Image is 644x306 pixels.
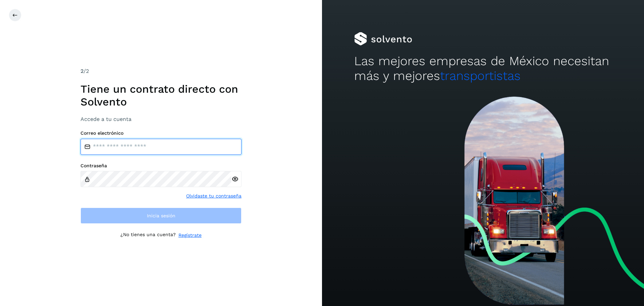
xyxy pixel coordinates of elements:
h2: Las mejores empresas de México necesitan más y mejores [354,54,612,84]
a: Olvidaste tu contraseña [186,192,241,200]
span: transportistas [440,69,521,83]
span: 2 [80,68,84,74]
h3: Accede a tu cuenta [80,116,241,122]
div: /2 [80,67,241,75]
h1: Tiene un contrato directo con Solvento [80,83,241,108]
button: Inicia sesión [80,208,241,224]
a: Regístrate [178,232,202,239]
p: ¿No tienes una cuenta? [120,232,176,239]
label: Contraseña [80,163,241,169]
span: Inicia sesión [147,213,175,218]
label: Correo electrónico [80,130,241,136]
